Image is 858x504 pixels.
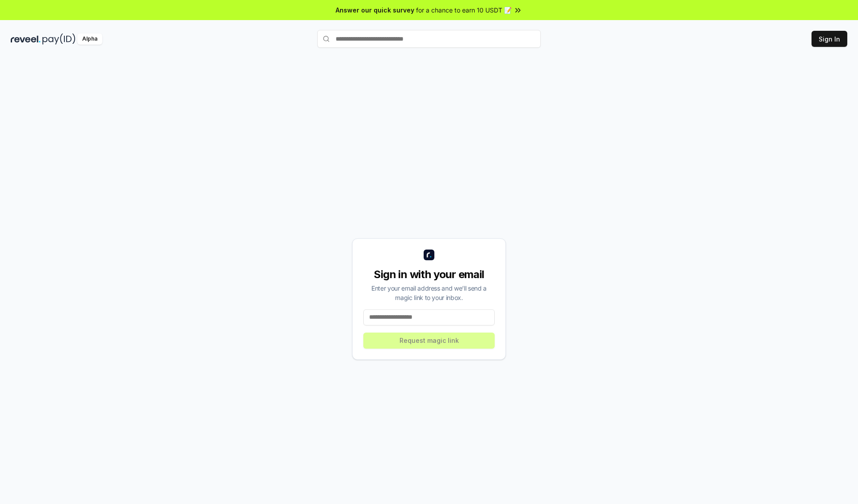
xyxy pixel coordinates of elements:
button: Sign In [812,31,847,47]
img: reveel_dark [11,33,41,45]
span: Answer our quick survey [336,5,414,15]
span: for a chance to earn 10 USDT 📝 [416,5,512,15]
img: logo_small [424,250,434,260]
div: Enter your email address and we’ll send a magic link to your inbox. [363,283,495,302]
div: Sign in with your email [363,267,495,282]
div: Alpha [77,33,102,45]
img: pay_id [42,33,76,45]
